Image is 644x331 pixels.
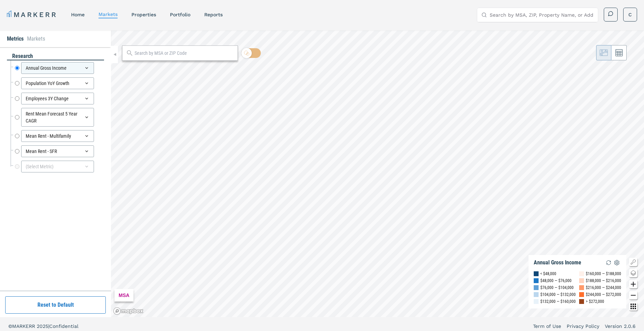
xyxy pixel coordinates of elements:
div: (Select Metric) [21,161,94,172]
a: markets [98,11,118,17]
div: $244,000 — $272,000 [586,291,621,298]
div: Employees 3Y Change [21,93,94,104]
div: Annual Gross Income [21,62,94,74]
a: Mapbox logo [113,307,144,315]
a: Portfolio [170,12,190,17]
canvas: Map [111,31,644,317]
button: Zoom in map button [629,280,637,288]
a: Privacy Policy [567,323,599,330]
a: Term of Use [533,323,561,330]
button: Reset to Default [5,296,106,314]
li: Markets [27,35,45,43]
a: MARKERR [7,10,57,19]
img: Reload Legend [604,258,613,267]
div: Annual Gross Income [534,259,581,266]
a: home [71,12,85,17]
span: MARKERR [12,323,37,329]
div: $48,000 — $76,000 [540,277,572,284]
div: $132,000 — $160,000 [540,298,576,305]
div: research [7,52,104,60]
div: < $48,000 [540,270,556,277]
div: Rent Mean Forecast 5 Year CAGR [21,108,94,127]
div: > $272,000 [586,298,604,305]
a: reports [204,12,223,17]
div: Mean Rent - SFR [21,145,94,157]
div: $76,000 — $104,000 [540,284,574,291]
span: © [8,323,12,329]
li: Metrics [7,35,24,43]
div: MSA [114,289,134,302]
div: $104,000 — $132,000 [540,291,576,298]
div: Population YoY Growth [21,77,94,89]
div: $188,000 — $216,000 [586,277,621,284]
a: Version 2.0.6 [605,323,636,330]
span: C [628,11,632,18]
button: Change style map button [629,269,637,277]
input: Search by MSA or ZIP Code [135,50,234,57]
button: C [623,8,637,22]
div: $216,000 — $244,000 [586,284,621,291]
span: Confidential [49,323,78,329]
button: Zoom out map button [629,291,637,299]
span: 2025 | [37,323,49,329]
button: Other options map button [629,302,637,311]
div: $160,000 — $188,000 [586,270,621,277]
div: Mean Rent - Multifamily [21,130,94,142]
input: Search by MSA, ZIP, Property Name, or Address [490,8,594,22]
a: properties [131,12,156,17]
img: Settings [613,258,621,267]
button: Show/Hide Legend Map Button [629,258,637,266]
